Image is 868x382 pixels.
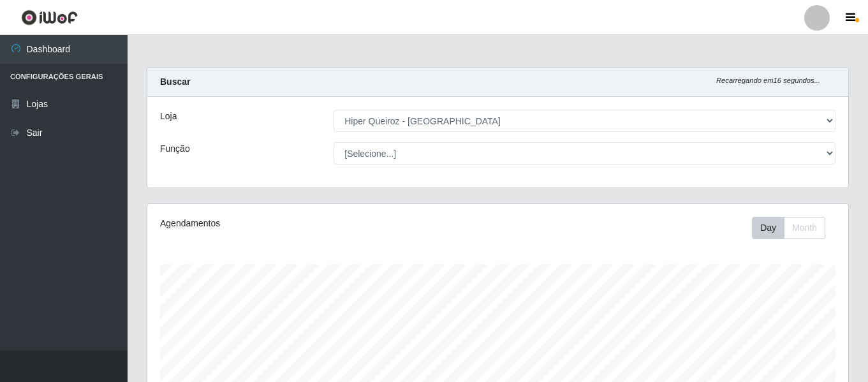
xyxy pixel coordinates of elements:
[160,142,190,156] label: Função
[160,217,430,230] div: Agendamentos
[160,77,190,87] strong: Buscar
[752,217,835,239] div: Toolbar with button groups
[21,10,78,26] img: CoreUI Logo
[784,217,825,239] button: Month
[752,217,825,239] div: First group
[716,77,820,84] i: Recarregando em 16 segundos...
[752,217,784,239] button: Day
[160,110,177,123] label: Loja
